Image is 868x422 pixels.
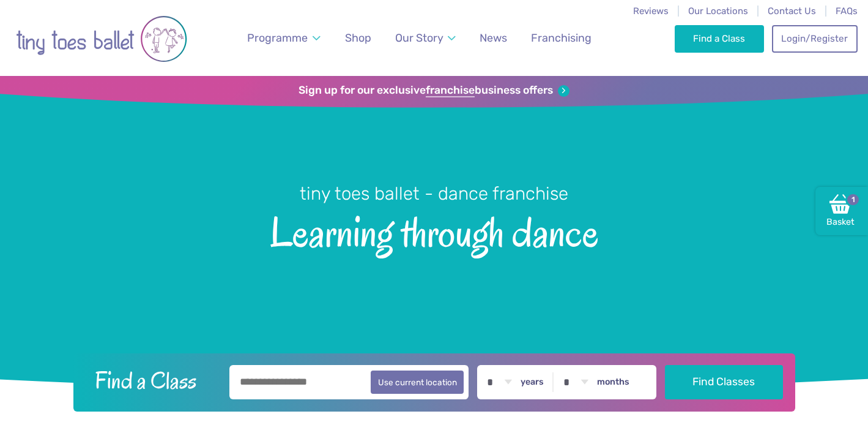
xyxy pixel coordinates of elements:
span: Shop [345,31,371,44]
a: Programme [242,24,326,52]
a: Our Story [390,24,462,52]
span: Franchising [531,31,592,44]
span: Learning through dance [21,206,847,255]
a: Shop [339,24,377,52]
a: Franchising [525,24,597,52]
a: News [474,24,513,52]
small: tiny toes ballet - dance franchise [300,183,568,204]
h2: Find a Class [85,365,221,396]
a: Reviews [633,6,669,17]
label: years [521,377,544,388]
button: Use current location [371,371,464,394]
a: Login/Register [772,25,858,52]
span: Our Story [395,31,443,44]
img: tiny toes ballet [16,8,187,70]
a: Sign up for our exclusivefranchisebusiness offers [299,84,569,97]
a: FAQs [836,6,858,17]
label: months [597,377,629,388]
a: Our Locations [688,6,748,17]
span: 1 [845,192,860,207]
strong: franchise [426,84,475,97]
button: Find Classes [665,365,783,399]
a: Contact Us [768,6,816,17]
span: News [480,31,507,44]
a: Basket1 [815,187,868,236]
span: Programme [247,31,308,44]
a: Find a Class [675,25,765,52]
